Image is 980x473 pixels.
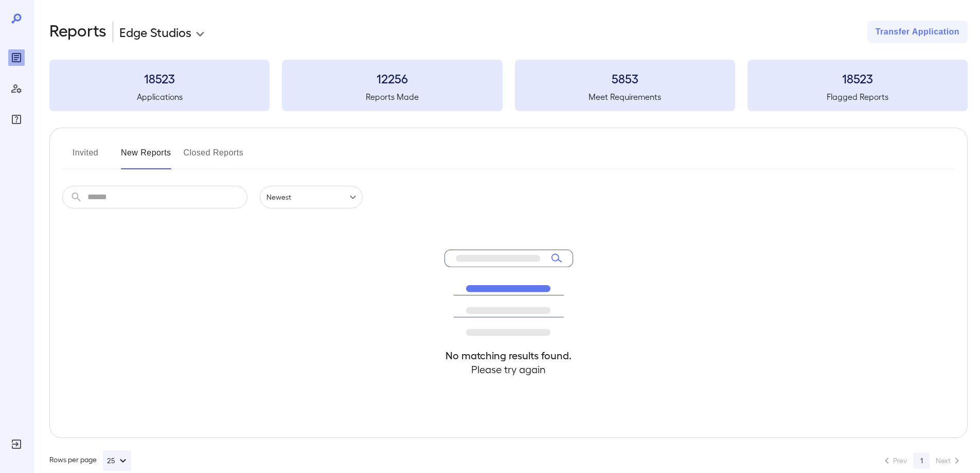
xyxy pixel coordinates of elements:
h4: Please try again [444,362,573,376]
div: Newest [260,186,363,208]
h3: 12256 [282,70,502,86]
p: Edge Studios [119,24,191,40]
div: Reports [8,49,25,66]
h5: Applications [49,91,270,103]
h3: 18523 [747,70,968,86]
button: Transfer Application [867,21,968,43]
div: Manage Users [8,80,25,97]
button: New Reports [121,145,171,169]
h4: No matching results found. [444,348,573,362]
div: FAQ [8,111,25,128]
button: 25 [103,450,131,471]
button: Invited [62,145,109,169]
h3: 18523 [49,70,270,86]
button: page 1 [913,452,930,469]
div: Rows per page [49,450,131,471]
h2: Reports [49,21,106,43]
button: Closed Reports [184,145,244,169]
summary: 18523Applications12256Reports Made5853Meet Requirements18523Flagged Reports [49,60,968,111]
h5: Flagged Reports [747,91,968,103]
nav: pagination navigation [876,452,968,469]
div: Log Out [8,436,25,452]
h5: Meet Requirements [515,91,735,103]
h5: Reports Made [282,91,502,103]
h3: 5853 [515,70,735,86]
